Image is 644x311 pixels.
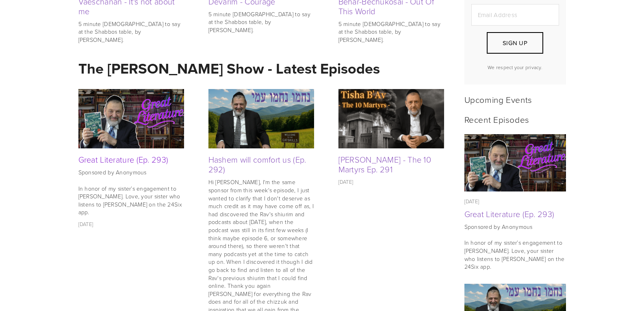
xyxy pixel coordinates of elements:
[338,84,444,154] img: Tisha B'av - The 10 Martyrs Ep. 291
[464,198,479,205] time: [DATE]
[464,134,566,191] a: Great Literature (Ep. 293)
[487,32,543,54] button: Sign Up
[78,154,169,165] a: Great Literature (Ep. 293)
[78,168,184,216] p: Sponsored by Anonymous In honor of my sister’s engagement to [PERSON_NAME]. Love, your sister who...
[464,208,555,220] a: Great Literature (Ep. 293)
[338,178,353,185] time: [DATE]
[464,114,566,124] h2: Recent Episodes
[208,89,314,148] img: Hashem will comfort us (Ep. 292)
[464,94,566,104] h2: Upcoming Events
[338,20,444,44] p: 5 minute [DEMOGRAPHIC_DATA] to say at the Shabbos table, by [PERSON_NAME].
[78,58,380,79] strong: The [PERSON_NAME] Show - Latest Episodes
[471,64,559,71] p: We respect your privacy.
[471,4,559,26] input: Email Address
[464,223,566,271] p: Sponsored by Anonymous In honor of my sister’s engagement to [PERSON_NAME]. Love, your sister who...
[208,10,314,34] p: 5 minute [DEMOGRAPHIC_DATA] to say at the Shabbos table, by [PERSON_NAME].
[338,154,432,175] a: [PERSON_NAME] - The 10 Martyrs Ep. 291
[338,89,444,148] a: Tisha B'av - The 10 Martyrs Ep. 291
[78,89,184,148] img: Great Literature (Ep. 293)
[78,20,184,44] p: 5 minute [DEMOGRAPHIC_DATA] to say at the Shabbos table, by [PERSON_NAME].
[78,220,93,228] time: [DATE]
[208,154,306,175] a: Hashem will comfort us (Ep. 292)
[464,134,566,191] img: Great Literature (Ep. 293)
[503,39,527,47] span: Sign Up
